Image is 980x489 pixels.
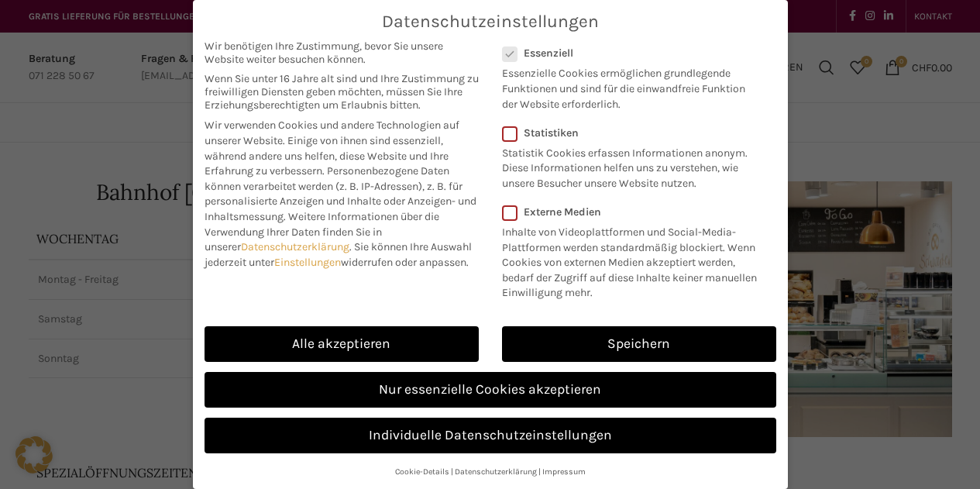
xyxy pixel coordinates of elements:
[502,60,756,112] p: Essenzielle Cookies ermöglichen grundlegende Funktionen und sind für die einwandfreie Funktion de...
[205,418,776,453] a: Individuelle Datenschutzeinstellungen
[502,326,776,362] a: Speichern
[205,210,439,253] span: Weitere Informationen über die Verwendung Ihrer Daten finden Sie in unserer .
[382,12,599,32] span: Datenschutzeinstellungen
[205,40,479,66] span: Wir benötigen Ihre Zustimmung, bevor Sie unsere Website weiter besuchen können.
[205,372,776,408] a: Nur essenzielle Cookies akzeptieren
[205,72,479,112] span: Wenn Sie unter 16 Jahre alt sind und Ihre Zustimmung zu freiwilligen Diensten geben möchten, müss...
[502,139,756,191] p: Statistik Cookies erfassen Informationen anonym. Diese Informationen helfen uns zu verstehen, wie...
[502,219,766,301] p: Inhalte von Videoplattformen und Social-Media-Plattformen werden standardmäßig blockiert. Wenn Co...
[205,326,479,362] a: Alle akzeptieren
[502,126,756,139] label: Statistiken
[205,164,476,223] span: Personenbezogene Daten können verarbeitet werden (z. B. IP-Adressen), z. B. für personalisierte A...
[205,119,459,177] span: Wir verwenden Cookies und andere Technologien auf unserer Website. Einige von ihnen sind essenzie...
[395,467,449,477] a: Cookie-Details
[241,240,349,253] a: Datenschutzerklärung
[542,467,586,477] a: Impressum
[274,256,341,269] a: Einstellungen
[455,467,537,477] a: Datenschutzerklärung
[205,240,472,269] span: Sie können Ihre Auswahl jederzeit unter widerrufen oder anpassen.
[502,205,766,219] label: Externe Medien
[502,46,756,60] label: Essenziell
